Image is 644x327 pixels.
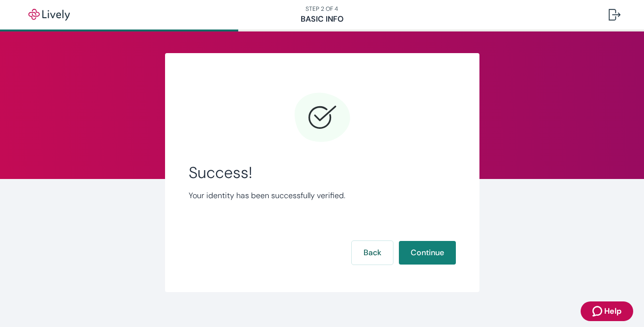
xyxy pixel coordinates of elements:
span: Success! [189,163,456,182]
svg: Zendesk support icon [592,305,604,317]
button: Log out [601,3,628,27]
p: Your identity has been successfully verified. [189,190,456,202]
span: Help [604,305,621,317]
button: Back [352,241,393,265]
button: Continue [399,241,456,265]
img: Lively [22,9,77,21]
svg: Checkmark icon [293,89,352,148]
button: Zendesk support iconHelp [581,301,633,321]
